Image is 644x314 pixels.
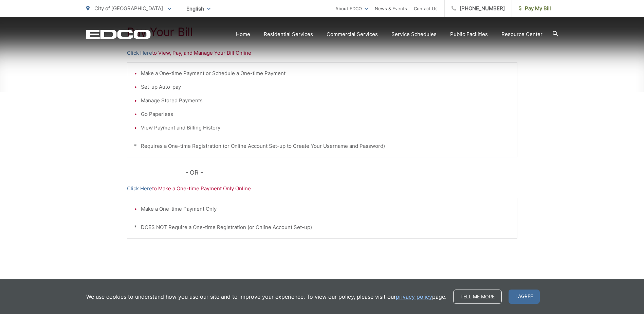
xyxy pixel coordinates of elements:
[86,30,151,39] a: EDCD logo. Return to the homepage.
[519,4,551,13] span: Pay My Bill
[141,97,510,105] li: Manage Stored Payments
[453,290,502,304] a: Tell me more
[414,4,438,13] a: Contact Us
[141,83,510,91] li: Set-up Auto-pay
[501,30,542,38] a: Resource Center
[127,49,152,57] a: Click Here
[127,185,517,193] p: to Make a One-time Payment Only Online
[335,4,368,13] a: About EDCO
[375,4,407,13] a: News & Events
[141,110,510,118] li: Go Paperless
[141,69,510,77] li: Make a One-time Payment or Schedule a One-time Payment
[86,293,446,301] p: We use cookies to understand how you use our site and to improve your experience. To view our pol...
[450,30,488,38] a: Public Facilities
[327,30,378,38] a: Commercial Services
[134,142,510,150] p: * Requires a One-time Registration (or Online Account Set-up to Create Your Username and Password)
[141,205,510,213] li: Make a One-time Payment Only
[236,30,250,38] a: Home
[141,124,510,132] li: View Payment and Billing History
[127,49,517,57] p: to View, Pay, and Manage Your Bill Online
[94,5,163,12] span: City of [GEOGRAPHIC_DATA]
[127,185,152,193] a: Click Here
[509,290,540,304] span: I agree
[264,30,313,38] a: Residential Services
[134,223,510,231] p: * DOES NOT Require a One-time Registration (or Online Account Set-up)
[396,293,432,301] a: privacy policy
[181,3,216,15] span: English
[185,168,517,178] p: - OR -
[391,30,437,38] a: Service Schedules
